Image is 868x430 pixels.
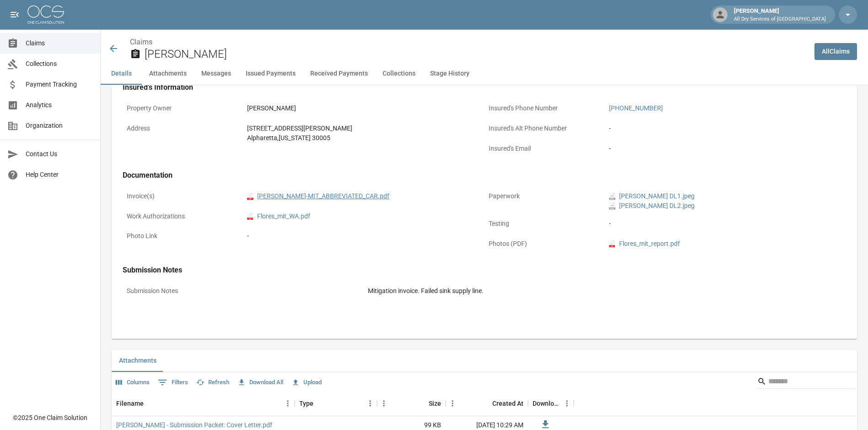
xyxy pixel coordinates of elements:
div: - [247,231,480,241]
button: open drawer [5,5,24,24]
button: Issued Payments [238,63,303,85]
div: Size [429,391,441,416]
button: Menu [560,397,574,410]
div: © 2025 One Claim Solution [13,413,87,422]
h4: Insured's Information [123,83,846,92]
a: jpeg[PERSON_NAME] DL1.jpeg [609,191,695,201]
a: Claims [130,38,152,46]
span: Help Center [26,170,93,180]
h2: [PERSON_NAME] [145,48,807,61]
div: Created At [446,391,528,416]
a: pdfFlores_mit_WA.pdf [247,212,310,221]
div: [STREET_ADDRESS][PERSON_NAME] [247,124,480,133]
p: Insured's Email [485,140,605,158]
button: Messages [194,63,238,85]
a: jpeg[PERSON_NAME] DL2.jpeg [609,201,695,211]
h4: Documentation [123,171,846,180]
button: Details [101,63,142,85]
button: Attachments [112,350,164,372]
div: [PERSON_NAME] [730,6,830,23]
div: - [609,124,842,133]
button: Show filters [156,375,190,390]
p: Insured's Phone Number [485,99,605,117]
div: Filename [116,391,144,416]
div: Filename [112,391,295,416]
button: Menu [446,397,459,410]
p: Address [123,120,243,137]
button: Refresh [194,376,232,390]
p: Photos (PDF) [485,235,605,253]
span: Claims [26,38,93,48]
div: Mitigation invoice. Failed sink supply line. [368,286,842,296]
span: Organization [26,121,93,131]
button: Select columns [113,376,152,390]
button: Attachments [142,63,194,85]
div: - [609,144,842,153]
div: Type [299,391,313,416]
div: [PERSON_NAME] [247,103,480,113]
button: Menu [363,397,377,410]
p: Submission Notes [123,282,364,300]
div: Download [533,391,560,416]
nav: breadcrumb [130,37,807,48]
span: Collections [26,59,93,69]
p: Photo Link [123,227,243,245]
span: Analytics [26,100,93,110]
a: pdf[PERSON_NAME]-MIT_ABBREVIATED_CAR.pdf [247,191,389,201]
a: [PHONE_NUMBER] [609,104,663,112]
button: Upload [289,376,324,390]
a: [PERSON_NAME] - Submission Packet: Cover Letter.pdf [116,420,272,430]
p: Testing [485,215,605,233]
a: pdfFlores_mit_report.pdf [609,239,680,249]
button: Menu [281,397,295,410]
div: Alpharetta , [US_STATE] 30005 [247,133,480,143]
button: Received Payments [303,63,375,85]
div: Created At [492,391,523,416]
div: Type [295,391,377,416]
p: Work Authorizations [123,207,243,225]
button: Collections [375,63,423,85]
div: anchor tabs [101,63,868,85]
span: Payment Tracking [26,80,93,89]
p: Property Owner [123,99,243,117]
p: Paperwork [485,187,605,205]
button: Stage History [423,63,477,85]
button: Menu [377,397,391,410]
div: Search [757,374,855,391]
a: AllClaims [814,43,857,60]
div: Download [528,391,574,416]
p: Invoice(s) [123,187,243,205]
h4: Submission Notes [123,266,846,275]
div: Size [377,391,446,416]
button: Download All [235,376,286,390]
div: related-list tabs [112,350,857,372]
span: Contact Us [26,149,93,159]
div: - [609,219,842,229]
img: ocs-logo-white-transparent.png [27,5,64,24]
p: All Dry Services of [GEOGRAPHIC_DATA] [734,16,826,23]
p: Insured's Alt Phone Number [485,120,605,137]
